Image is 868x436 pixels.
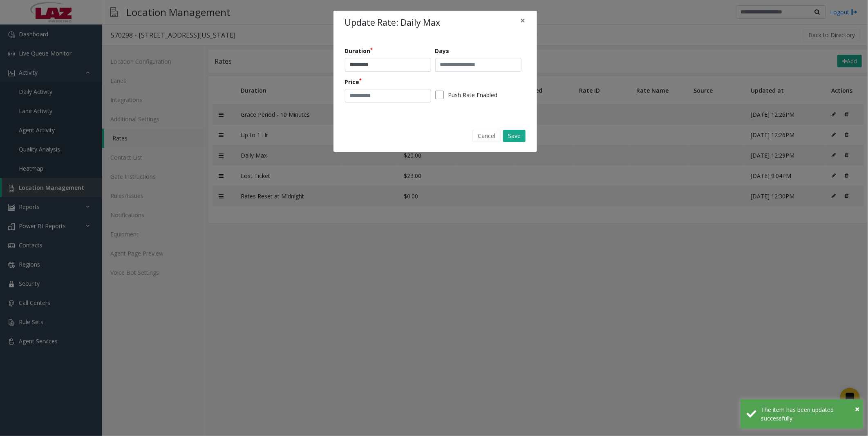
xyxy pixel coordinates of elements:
[503,130,526,142] button: Save
[521,15,526,26] span: ×
[345,16,441,29] h4: Update Rate: Daily Max
[855,403,859,414] span: ×
[855,403,859,415] button: Close
[761,405,857,423] div: The item has been updated successfully.
[448,91,497,99] label: Push Rate Enabled
[515,11,531,31] button: Close
[472,130,501,142] button: Cancel
[345,47,373,55] label: Duration
[345,78,362,86] label: Price
[435,47,450,55] label: Days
